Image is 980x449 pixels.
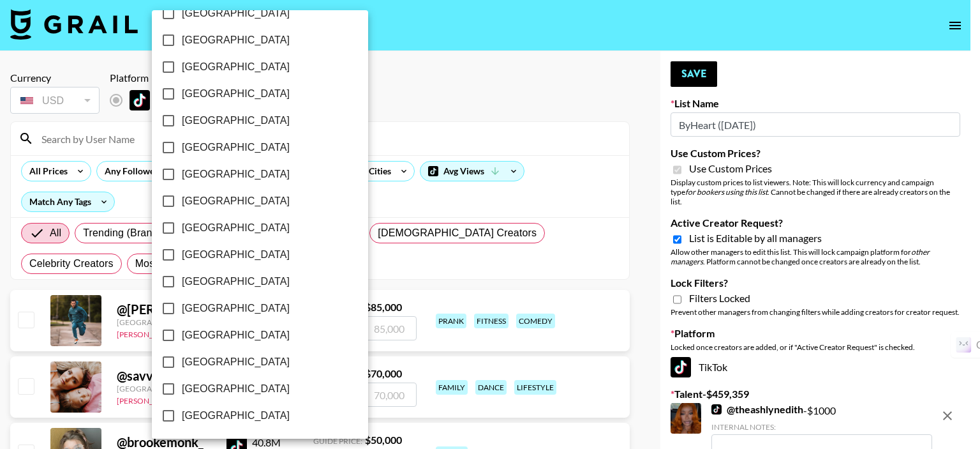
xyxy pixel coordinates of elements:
[182,86,290,102] span: [GEOGRAPHIC_DATA]
[182,328,290,343] span: [GEOGRAPHIC_DATA]
[182,301,290,316] span: [GEOGRAPHIC_DATA]
[182,408,290,423] span: [GEOGRAPHIC_DATA]
[182,381,290,397] span: [GEOGRAPHIC_DATA]
[182,113,290,128] span: [GEOGRAPHIC_DATA]
[182,247,290,263] span: [GEOGRAPHIC_DATA]
[182,194,290,209] span: [GEOGRAPHIC_DATA]
[182,220,290,236] span: [GEOGRAPHIC_DATA]
[182,354,290,370] span: [GEOGRAPHIC_DATA]
[182,6,290,21] span: [GEOGRAPHIC_DATA]
[182,140,290,155] span: [GEOGRAPHIC_DATA]
[182,167,290,182] span: [GEOGRAPHIC_DATA]
[182,33,290,48] span: [GEOGRAPHIC_DATA]
[182,274,290,289] span: [GEOGRAPHIC_DATA]
[182,59,290,75] span: [GEOGRAPHIC_DATA]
